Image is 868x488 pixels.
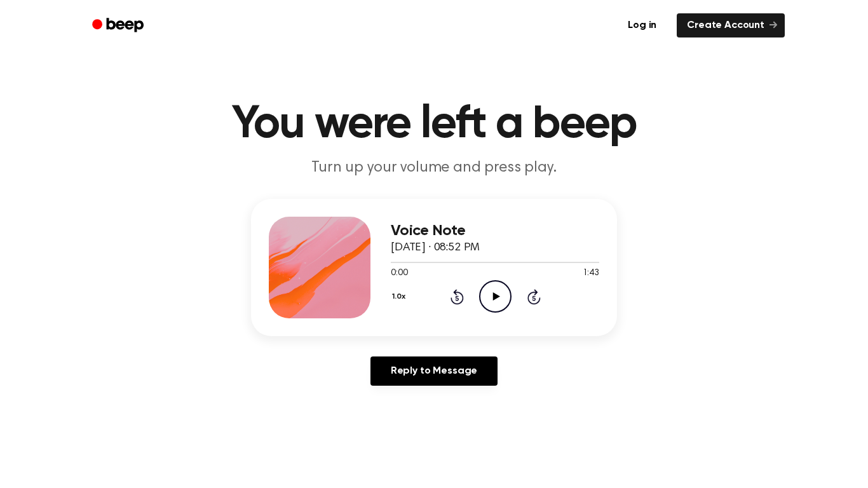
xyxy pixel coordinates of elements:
[615,11,669,40] a: Log in
[190,158,678,179] p: Turn up your volume and press play.
[391,222,599,240] h3: Voice Note
[677,13,785,37] a: Create Account
[391,242,480,254] span: [DATE] · 08:52 PM
[391,286,410,308] button: 1.0x
[370,356,498,386] a: Reply to Message
[109,102,759,147] h1: You were left a beep
[391,267,407,280] span: 0:00
[583,267,599,280] span: 1:43
[83,13,155,38] a: Beep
